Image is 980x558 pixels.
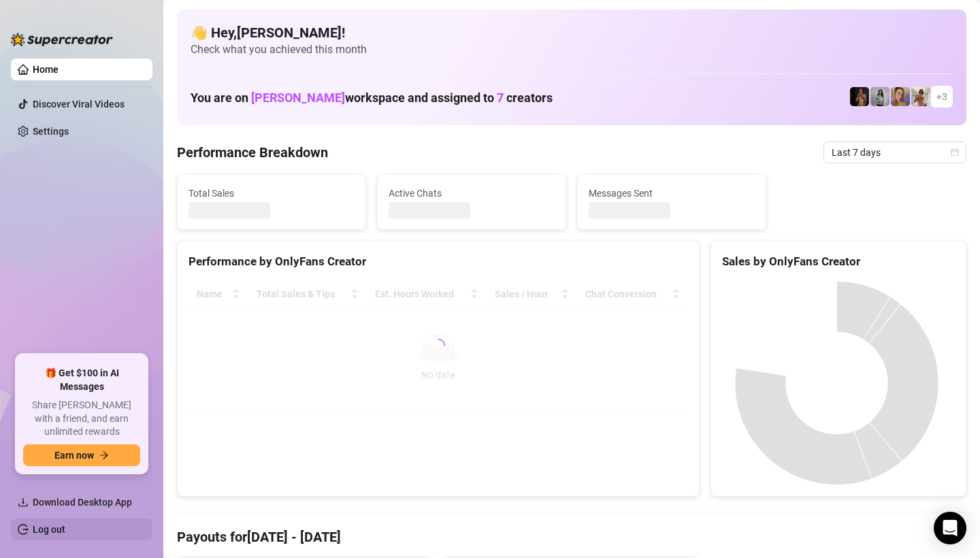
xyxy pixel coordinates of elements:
h4: Performance Breakdown [177,143,328,162]
div: Open Intercom Messenger [934,512,966,544]
img: Green [911,87,930,106]
span: Earn now [54,450,94,461]
span: calendar [951,148,959,157]
span: Total Sales [189,186,355,201]
h4: 👋 Hey, [PERSON_NAME] ! [191,23,953,42]
a: Log out [33,524,65,535]
a: Settings [33,126,69,137]
span: Last 7 days [832,142,958,163]
a: Home [33,64,59,75]
button: Earn nowarrow-right [23,444,140,466]
span: arrow-right [99,450,109,460]
span: Share [PERSON_NAME] with a friend, and earn unlimited rewards [23,399,140,439]
span: Check what you achieved this month [191,42,953,57]
img: D [850,87,869,106]
span: Active Chats [389,186,555,201]
span: + 3 [936,89,947,104]
span: 7 [497,91,504,105]
h1: You are on workspace and assigned to creators [191,91,553,105]
span: download [18,497,29,508]
h4: Payouts for [DATE] - [DATE] [177,527,966,546]
div: Performance by OnlyFans Creator [189,252,688,271]
span: 🎁 Get $100 in AI Messages [23,367,140,393]
img: logo-BBDzfeDw.svg [11,33,113,46]
img: Cherry [891,87,910,106]
span: Messages Sent [589,186,755,201]
img: A [870,87,889,106]
span: Download Desktop App [33,497,132,508]
div: Sales by OnlyFans Creator [722,252,955,271]
span: [PERSON_NAME] [251,91,345,105]
a: Discover Viral Videos [33,99,125,110]
span: loading [431,338,446,353]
